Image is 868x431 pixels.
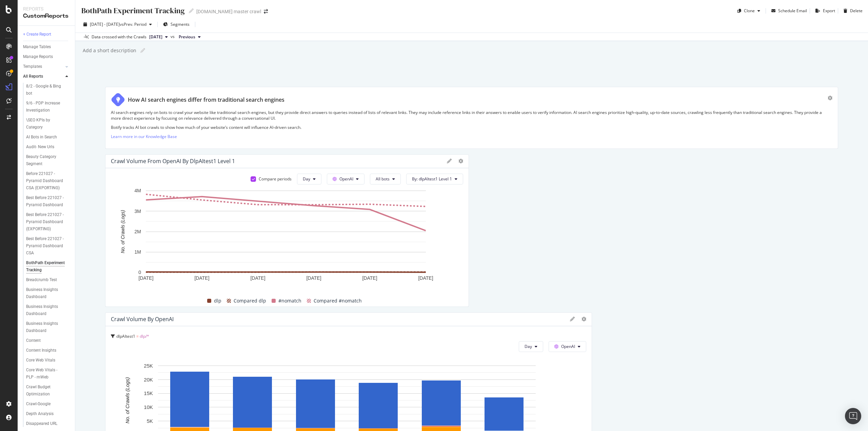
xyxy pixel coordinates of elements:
[111,316,174,322] div: Crawl Volume by OpenAI
[26,211,67,233] div: Best Before 221027 - Pyramid Dashboard (EXPORTING)
[26,211,70,233] a: Best Before 221027 - Pyramid Dashboard (EXPORTING)
[519,341,543,352] button: Day
[144,404,153,410] text: 10K
[144,390,153,396] text: 15K
[850,8,863,14] div: Delete
[26,337,70,344] a: Content
[841,5,863,16] button: Delete
[135,188,141,193] text: 4M
[111,158,235,164] div: Crawl Volume from OpenAI by dlpAItest1 Level 1
[26,367,65,381] div: Core Web Vitals - PLP - mWeb
[26,117,64,131] div: \SEO KPIs by Category
[23,43,51,51] div: Manage Tables
[26,320,70,334] a: Business Insights Dashboard
[26,194,66,209] div: Best Before 221027 - Pyramid Dashboard
[135,208,141,214] text: 3M
[306,275,321,280] text: [DATE]
[144,376,153,382] text: 20K
[26,134,70,141] a: AI Bots in Search
[26,143,70,151] a: Audit- New Urls
[120,210,125,253] text: No. of Crawls (Logs)
[26,276,57,283] div: Breadcrumb Test
[314,297,362,305] span: Compared #nomatch
[23,63,63,70] a: Templates
[26,337,41,344] div: Content
[23,53,53,60] div: Manage Reports
[26,235,67,257] div: Best Before 221027 - Pyramid Dashboard CSA
[140,48,145,53] i: Edit report name
[138,275,153,280] text: [DATE]
[81,19,155,30] button: [DATE] - [DATE]vsPrev. Period
[26,303,70,317] a: Business Insights Dashboard
[26,235,70,257] a: Best Before 221027 - Pyramid Dashboard CSA
[171,34,176,40] span: vs
[176,33,203,41] button: Previous
[149,34,162,40] span: 2025 Sep. 8th
[23,53,70,60] a: Manage Reports
[23,31,51,38] div: + Create Report
[90,21,120,27] span: [DATE] - [DATE]
[26,347,70,354] a: Content Insights
[303,176,310,182] span: Day
[250,275,265,280] text: [DATE]
[26,357,55,364] div: Core Web Vitals
[146,33,171,41] button: [DATE]
[111,187,461,290] svg: A chart.
[23,43,70,51] a: Manage Tables
[549,341,586,352] button: OpenAI
[828,96,832,100] div: gear
[376,176,390,182] span: All bots
[327,174,364,184] button: OpenAI
[362,275,377,280] text: [DATE]
[111,110,832,121] p: AI search engines rely on bots to crawl your website like traditional search engines, but they pr...
[92,34,146,40] div: Data crossed with the Crawls
[26,347,56,354] div: Content Insights
[23,63,42,70] div: Templates
[26,400,70,408] a: Crawl-Google
[135,249,141,255] text: 1M
[105,154,469,307] div: Crawl Volume from OpenAI by dlpAItest1 Level 1Compare periodsDayOpenAIAll botsBy: dlpAItest1 Leve...
[26,153,65,168] div: Beauty Category Segment
[23,5,70,12] div: Reports
[136,333,139,339] span: =
[778,8,807,14] div: Schedule Email
[26,153,70,168] a: Beauty Category Segment
[26,357,70,364] a: Core Web Vitals
[264,9,268,14] div: arrow-right-arrow-left
[26,303,65,317] div: Business Insights Dashboard
[813,5,835,16] button: Export
[23,73,63,80] a: All Reports
[23,73,43,80] div: All Reports
[179,34,195,40] span: Previous
[234,297,266,305] span: Compared dlp
[128,96,284,104] div: How AI search engines differ from traditional search engines
[823,8,835,14] div: Export
[26,367,70,381] a: Core Web Vitals - PLP - mWeb
[735,5,763,16] button: Clone
[26,259,65,274] div: BothPath Experiment Tracking
[370,174,401,184] button: All bots
[214,297,221,305] span: dlp
[81,5,185,16] div: BothPath Experiment Tracking
[140,333,149,339] span: dlp/*
[26,100,70,114] a: 9/6 - PDP Increase Investigation
[194,275,209,280] text: [DATE]
[412,176,452,182] span: By: dlpAItest1 Level 1
[744,8,755,14] div: Clone
[26,194,70,209] a: Best Before 221027 - Pyramid Dashboard
[138,270,141,275] text: 0
[26,83,70,97] a: 8/2 - Google & Bing bot
[525,344,532,349] span: Day
[339,176,353,182] span: OpenAI
[259,176,292,182] div: Compare periods
[26,100,66,114] div: 9/6 - PDP Increase Investigation
[116,333,135,339] span: dlpAItest1
[23,31,70,38] a: + Create Report
[135,229,141,234] text: 2M
[26,259,70,274] a: BothPath Experiment Tracking
[189,8,194,13] i: Edit report name
[23,12,70,20] div: CustomReports
[26,134,57,141] div: AI Bots in Search
[418,275,433,280] text: [DATE]
[111,124,832,130] p: Botify tracks AI bot crawls to show how much of your website’s content will influence AI-driven s...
